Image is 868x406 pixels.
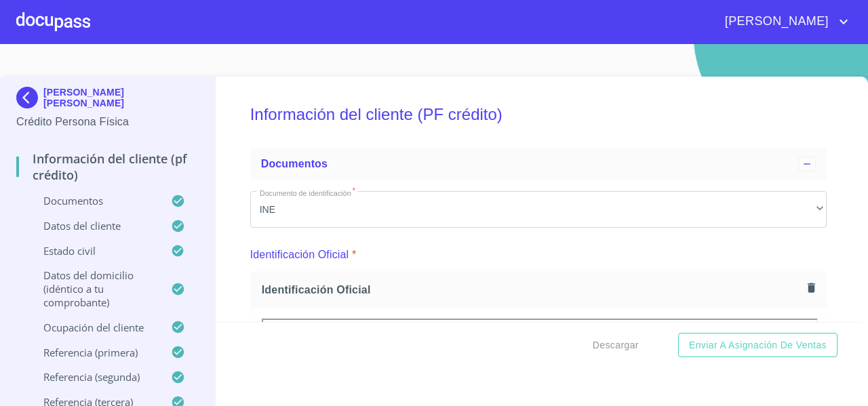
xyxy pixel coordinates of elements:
span: Enviar a Asignación de Ventas [689,337,827,354]
p: Datos del cliente [16,219,171,232]
div: INE [250,191,827,228]
h5: Información del cliente (PF crédito) [250,87,827,142]
button: account of current user [715,11,852,33]
span: [PERSON_NAME] [715,11,835,33]
button: Descargar [587,333,644,358]
span: Descargar [593,337,639,354]
button: Enviar a Asignación de Ventas [678,333,837,358]
p: Referencia (segunda) [16,370,171,384]
div: Documentos [250,148,827,180]
span: Documentos [261,158,328,169]
span: Identificación Oficial [262,283,802,297]
p: Documentos [16,194,171,207]
p: Información del cliente (PF crédito) [16,150,199,183]
p: Referencia (primera) [16,346,171,359]
p: Estado Civil [16,244,171,258]
p: Crédito Persona Física [16,114,199,130]
p: Identificación Oficial [250,247,349,263]
div: [PERSON_NAME] [PERSON_NAME] [16,87,199,114]
p: Ocupación del Cliente [16,321,171,334]
img: Docupass spot blue [16,87,43,108]
p: [PERSON_NAME] [PERSON_NAME] [43,87,199,108]
p: Datos del domicilio (idéntico a tu comprobante) [16,268,171,309]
